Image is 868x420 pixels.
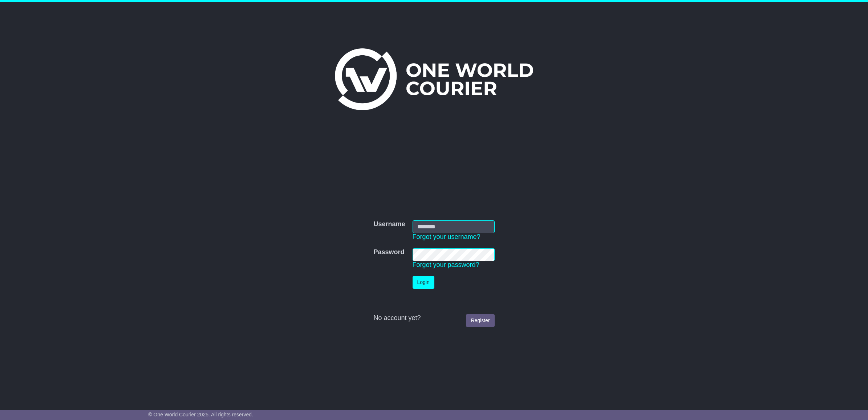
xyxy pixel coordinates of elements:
[373,248,404,256] label: Password
[466,314,494,327] a: Register
[335,48,533,110] img: One World
[413,261,479,268] a: Forgot your password?
[373,314,494,322] div: No account yet?
[413,276,434,289] button: Login
[413,233,480,240] a: Forgot your username?
[148,412,253,417] span: © One World Courier 2025. All rights reserved.
[373,220,405,228] label: Username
